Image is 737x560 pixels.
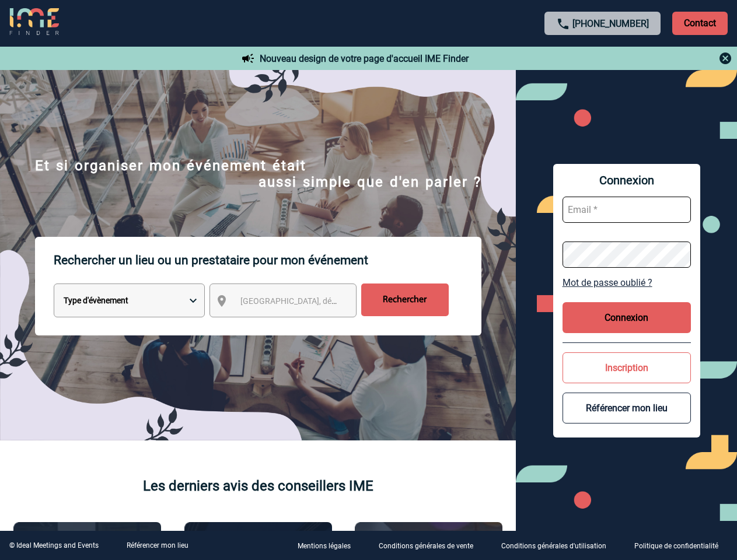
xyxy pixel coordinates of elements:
[563,197,691,223] input: Email *
[492,540,625,551] a: Conditions générales d'utilisation
[379,542,473,551] p: Conditions générales de vente
[563,302,691,333] button: Connexion
[556,17,570,31] img: call-24-px.png
[54,237,481,283] p: Rechercher un lieu ou un prestataire pour mon événement
[563,173,691,187] span: Connexion
[288,540,369,551] a: Mentions légales
[9,541,99,549] div: © Ideal Meetings and Events
[625,540,737,551] a: Politique de confidentialité
[501,542,606,551] p: Conditions générales d'utilisation
[240,296,403,306] span: [GEOGRAPHIC_DATA], département, région...
[361,283,449,316] input: Rechercher
[369,540,492,551] a: Conditions générales de vente
[672,12,728,35] p: Contact
[563,393,691,423] button: Référencer mon lieu
[572,18,649,29] a: [PHONE_NUMBER]
[127,541,188,549] a: Référencer mon lieu
[563,277,691,288] a: Mot de passe oublié ?
[634,542,718,551] p: Politique de confidentialité
[298,542,351,551] p: Mentions légales
[563,352,691,383] button: Inscription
